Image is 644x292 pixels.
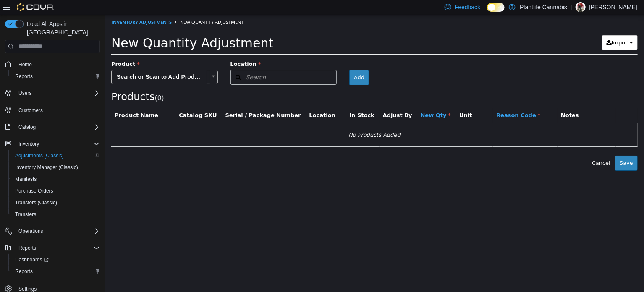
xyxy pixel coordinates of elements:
[12,174,40,184] a: Manifests
[12,114,527,127] div: No Products Added
[15,88,100,98] span: Users
[120,96,198,105] button: Serial / Package Number
[6,76,50,88] span: Products
[6,4,67,10] a: Inventory Adjustments
[18,90,31,96] span: Users
[15,199,57,206] span: Transfers (Classic)
[18,141,39,147] span: Inventory
[15,211,36,218] span: Transfers
[75,4,139,10] span: New Quantity Adjustment
[510,141,533,156] button: Save
[15,59,100,70] span: Home
[2,242,103,254] button: Reports
[8,197,103,209] button: Transfers (Classic)
[204,96,232,105] button: Location
[571,2,572,12] p: |
[2,225,103,237] button: Operations
[12,255,52,265] a: Dashboards
[15,60,35,70] a: Home
[8,266,103,277] button: Reports
[12,255,100,265] span: Dashboards
[12,71,36,81] a: Reports
[8,150,103,162] button: Adjustments (Classic)
[2,121,103,133] button: Catalog
[8,70,103,82] button: Reports
[8,209,103,220] button: Transfers
[12,151,100,161] span: Adjustments (Classic)
[15,139,42,149] button: Inventory
[12,209,100,219] span: Transfers
[15,105,100,115] span: Customers
[12,209,39,219] a: Transfers
[15,139,100,149] span: Inventory
[520,2,567,12] p: Plantlife Cannabis
[126,58,161,67] span: Search
[18,228,43,235] span: Operations
[12,198,100,208] span: Transfers (Classic)
[2,58,103,70] button: Home
[456,96,475,105] button: Notes
[7,56,102,69] span: Search or Scan to Add Product
[391,97,435,104] span: Reason Code
[15,164,78,171] span: Inventory Manager (Classic)
[12,71,100,81] span: Reports
[15,122,39,132] button: Catalog
[12,198,60,208] a: Transfers (Classic)
[15,73,33,80] span: Reports
[316,97,346,104] span: New Qty
[18,245,36,251] span: Reports
[15,188,53,194] span: Purchase Orders
[244,55,264,70] button: Add
[24,20,100,36] span: Load All Apps in [GEOGRAPHIC_DATA]
[507,25,525,31] span: Import
[15,243,100,253] span: Reports
[74,96,113,105] button: Catalog SKU
[126,46,156,52] span: Location
[8,185,103,197] button: Purchase Orders
[6,21,168,36] span: New Quantity Adjustment
[15,152,64,159] span: Adjustments (Classic)
[12,266,36,276] a: Reports
[15,88,35,98] button: Users
[15,122,100,132] span: Catalog
[126,55,232,70] button: Search
[12,186,57,196] a: Purchase Orders
[15,176,37,182] span: Manifests
[2,104,103,116] button: Customers
[18,61,32,68] span: Home
[15,105,46,115] a: Customers
[2,138,103,150] button: Inventory
[455,3,480,11] span: Feedback
[12,162,100,172] span: Inventory Manager (Classic)
[15,243,39,253] button: Reports
[487,12,487,12] span: Dark Mode
[576,2,586,12] div: Sam Kovacs
[487,3,505,12] input: Dark Mode
[8,254,103,266] a: Dashboards
[354,96,369,105] button: Unit
[15,226,47,236] button: Operations
[6,55,113,70] a: Search or Scan to Add Product
[497,21,533,36] button: Import
[12,151,67,161] a: Adjustments (Classic)
[12,174,100,184] span: Manifests
[18,124,36,130] span: Catalog
[2,87,103,99] button: Users
[12,186,100,196] span: Purchase Orders
[10,96,55,105] button: Product Name
[52,80,57,87] span: 0
[15,226,100,236] span: Operations
[6,46,35,52] span: Product
[589,2,637,12] p: [PERSON_NAME]
[50,80,59,87] small: ( )
[278,96,309,105] button: Adjust By
[8,162,103,173] button: Inventory Manager (Classic)
[12,162,81,172] a: Inventory Manager (Classic)
[12,266,100,276] span: Reports
[15,256,49,263] span: Dashboards
[482,141,510,156] button: Cancel
[15,268,33,275] span: Reports
[18,107,43,114] span: Customers
[8,173,103,185] button: Manifests
[17,3,54,11] img: Cova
